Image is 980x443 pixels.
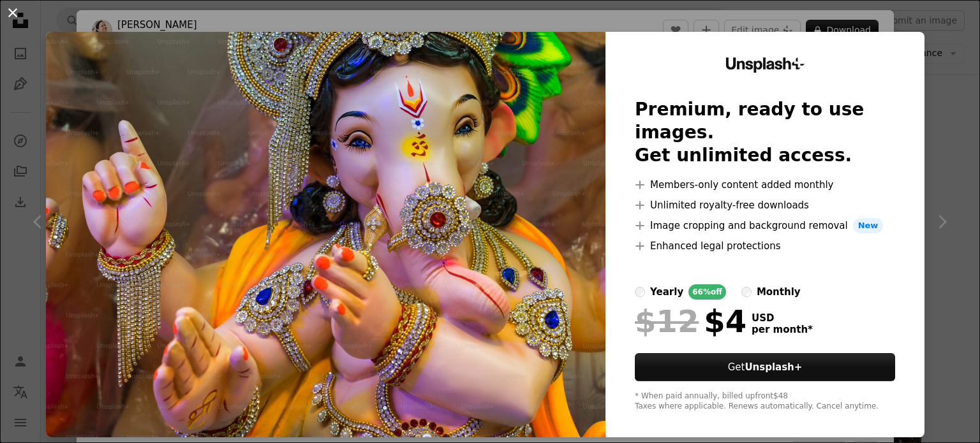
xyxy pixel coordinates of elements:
div: 66% off [688,284,726,300]
li: Unlimited royalty-free downloads [635,198,895,213]
div: yearly [650,284,683,300]
input: yearly66%off [635,287,645,297]
div: $4 [635,305,746,338]
div: monthly [757,284,801,300]
input: monthly [741,287,752,297]
span: USD [752,312,813,324]
button: GetUnsplash+ [635,353,895,381]
span: $12 [635,305,699,338]
li: Members-only content added monthly [635,177,895,192]
span: per month * [752,324,813,335]
h2: Premium, ready to use images. Get unlimited access. [635,98,895,167]
li: Image cropping and background removal [635,218,895,233]
strong: Unsplash+ [745,361,802,373]
div: * When paid annually, billed upfront $48 Taxes where applicable. Renews automatically. Cancel any... [635,391,895,412]
span: New [853,218,884,233]
li: Enhanced legal protections [635,238,895,254]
